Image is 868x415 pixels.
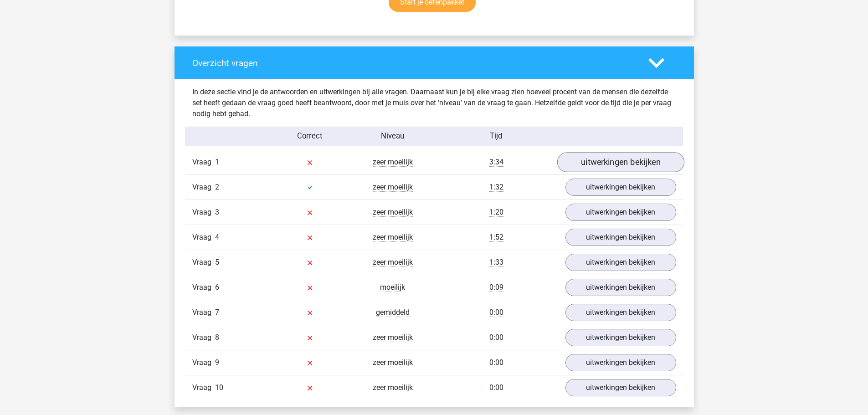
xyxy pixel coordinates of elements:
[565,204,676,221] a: uitwerkingen bekijken
[489,283,503,292] span: 0:09
[565,379,676,396] a: uitwerkingen bekijken
[192,232,215,243] span: Vraag
[373,158,413,167] span: zeer moeilijk
[489,308,503,317] span: 0:00
[565,329,676,346] a: uitwerkingen bekijken
[268,131,351,142] div: Correct
[373,383,413,392] span: zeer moeilijk
[380,283,405,292] span: moeilijk
[565,279,676,296] a: uitwerkingen bekijken
[489,183,503,192] span: 1:32
[215,183,219,191] span: 2
[489,258,503,267] span: 1:33
[373,258,413,267] span: zeer moeilijk
[215,283,219,292] span: 6
[215,158,219,166] span: 1
[215,308,219,317] span: 7
[373,233,413,242] span: zeer moeilijk
[192,282,215,293] span: Vraag
[489,158,503,167] span: 3:34
[192,382,215,393] span: Vraag
[489,233,503,242] span: 1:52
[192,357,215,368] span: Vraag
[565,304,676,321] a: uitwerkingen bekijken
[192,157,215,168] span: Vraag
[192,58,635,68] h4: Overzicht vragen
[489,383,503,392] span: 0:00
[489,358,503,367] span: 0:00
[565,179,676,196] a: uitwerkingen bekijken
[192,182,215,193] span: Vraag
[434,131,558,142] div: Tijd
[215,333,219,342] span: 8
[351,131,434,142] div: Niveau
[215,258,219,266] span: 5
[565,354,676,371] a: uitwerkingen bekijken
[376,308,410,317] span: gemiddeld
[215,233,219,241] span: 4
[192,207,215,218] span: Vraag
[489,333,503,342] span: 0:00
[185,87,683,119] div: In deze sectie vind je de antwoorden en uitwerkingen bij alle vragen. Daarnaast kun je bij elke v...
[565,254,676,271] a: uitwerkingen bekijken
[373,333,413,342] span: zeer moeilijk
[489,208,503,217] span: 1:20
[373,183,413,192] span: zeer moeilijk
[557,153,684,173] a: uitwerkingen bekijken
[373,358,413,367] span: zeer moeilijk
[373,208,413,217] span: zeer moeilijk
[192,332,215,343] span: Vraag
[215,383,223,392] span: 10
[215,208,219,216] span: 3
[565,229,676,246] a: uitwerkingen bekijken
[192,257,215,268] span: Vraag
[215,358,219,367] span: 9
[192,307,215,318] span: Vraag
